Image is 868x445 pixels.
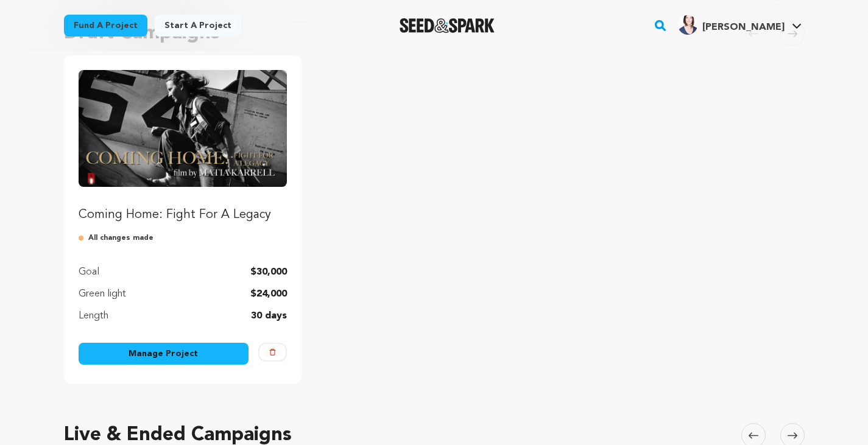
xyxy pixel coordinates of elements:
a: Seed&Spark Homepage [400,18,495,33]
a: Fund a project [64,15,147,37]
a: Start a project [155,15,241,37]
p: Green light [79,287,126,301]
div: Hilary P.'s Profile [678,15,785,35]
img: Hilary%20Prentice..png [678,15,697,35]
img: Seed&Spark Logo Dark Mode [400,18,495,33]
img: trash-empty.svg [269,349,276,356]
a: Hilary P.'s Profile [676,13,804,35]
p: Coming Home: Fight For A Legacy [79,206,288,223]
a: Manage Project [79,343,249,365]
p: All changes made [79,233,288,243]
span: [PERSON_NAME] [702,23,785,32]
img: submitted-for-review.svg [79,233,88,243]
p: 30 days [251,309,287,323]
span: Hilary P.'s Profile [676,13,804,38]
p: $24,000 [250,287,287,301]
p: Length [79,309,108,323]
a: Fund Coming Home: Fight For A Legacy [79,70,288,223]
p: Goal [79,265,99,279]
p: $30,000 [250,265,287,279]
